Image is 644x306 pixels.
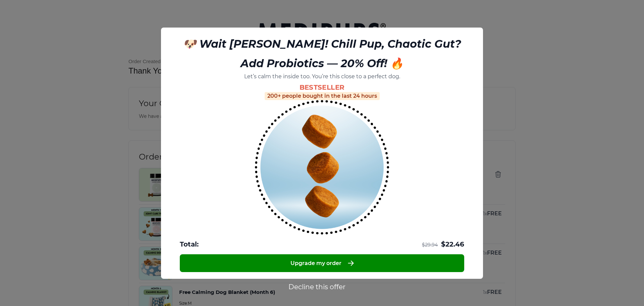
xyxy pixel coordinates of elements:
span: Upgrade my order [290,260,341,266]
span: Total: [180,240,199,249]
h1: 🐶 Wait [PERSON_NAME]! Chill Pup, Chaotic Gut? Add Probiotics — 20% Off! 🔥 [173,34,471,73]
span: $ 29.94 [422,242,438,248]
img: Probiotic Dog Chews [255,100,389,234]
div: 200+ people bought in the last 24 hours [265,92,380,100]
span: Let’s calm the inside too. You’re this close to a perfect dog. [244,73,400,80]
button: Upgrade my order [180,254,464,272]
span: $ 22.46 [441,240,464,249]
span: BestSeller [300,83,345,92]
